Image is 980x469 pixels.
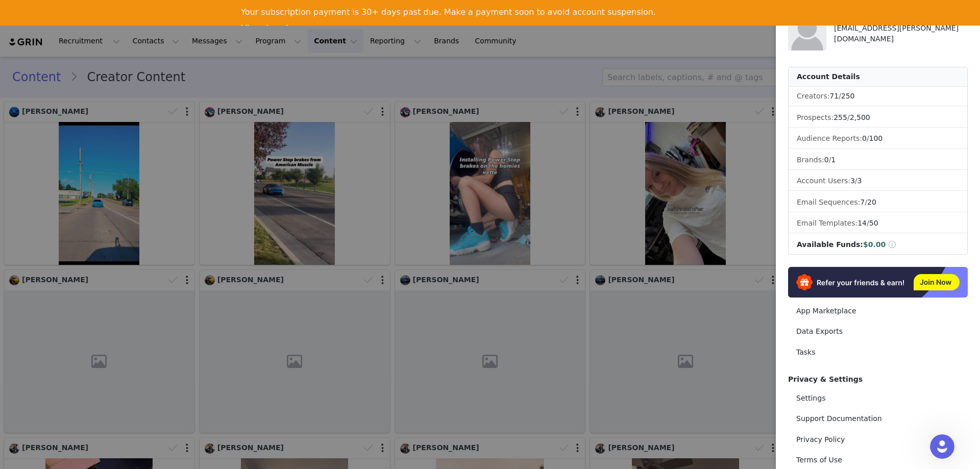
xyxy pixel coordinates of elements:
[850,177,855,185] span: 3
[788,267,968,298] img: Refer & Earn
[857,219,878,227] span: /
[788,302,968,320] a: App Marketplace
[789,171,967,191] li: Account Users:
[788,430,968,449] a: Privacy Policy
[867,198,876,206] span: 20
[789,151,967,170] li: Brands:
[834,113,847,121] span: 255
[857,219,867,227] span: 14
[829,92,854,100] span: /
[869,219,878,227] span: 50
[788,375,863,383] span: Privacy & Settings
[831,156,836,164] span: 1
[850,113,870,121] span: 2,500
[824,156,836,164] span: /
[789,214,967,233] li: Email Templates:
[788,322,968,341] a: Data Exports
[862,134,867,142] span: 0
[788,12,826,51] img: placeholder-profile.jpg
[834,23,968,44] div: [EMAIL_ADDRESS][PERSON_NAME][DOMAIN_NAME]
[869,134,883,142] span: 100
[789,67,967,87] div: Account Details
[789,108,967,128] li: Prospects:
[863,240,886,249] span: $0.00
[789,193,967,212] li: Email Sequences:
[834,113,870,121] span: /
[789,129,967,149] li: Audience Reports: /
[788,343,968,362] a: Tasks
[930,434,954,459] iframe: Intercom live chat
[797,240,863,249] span: Available Funds:
[241,7,656,17] div: Your subscription payment is 30+ days past due. Make a payment soon to avoid account suspension.
[824,156,829,164] span: 0
[829,92,839,100] span: 71
[788,409,968,428] a: Support Documentation
[789,87,967,106] li: Creators:
[841,92,855,100] span: 250
[850,177,862,185] span: /
[241,23,304,35] a: View Invoices
[857,177,862,185] span: 3
[788,389,968,408] a: Settings
[860,198,865,206] span: 7
[860,198,876,206] span: /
